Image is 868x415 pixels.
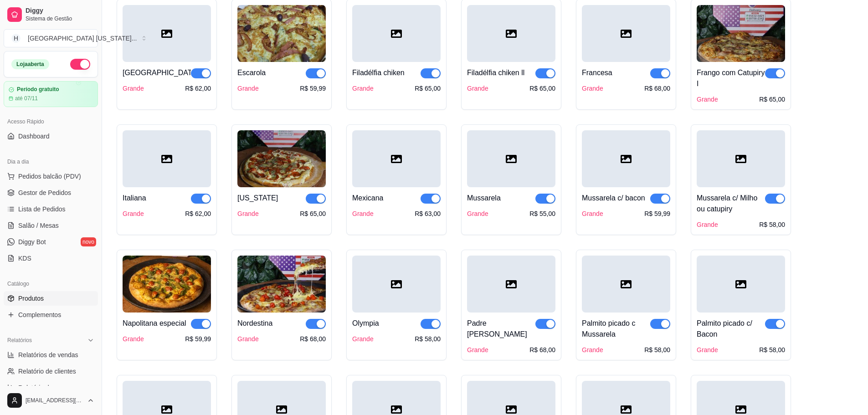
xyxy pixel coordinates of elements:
[697,95,718,104] div: Grande
[70,59,90,70] button: Alterar Status
[123,67,191,78] div: [GEOGRAPHIC_DATA]
[15,95,38,102] article: até 07/11
[4,218,98,233] a: Salão / Mesas
[644,345,670,354] div: R$ 58,00
[352,84,374,93] div: Grande
[582,67,612,78] div: Francesa
[697,220,718,229] div: Grande
[237,193,278,204] div: [US_STATE]
[185,84,211,93] div: R$ 62,00
[467,67,524,78] div: Filadélfia chiken ll
[237,5,326,62] img: product-image
[300,209,326,218] div: R$ 65,00
[18,188,71,197] span: Gestor de Pedidos
[415,209,441,218] div: R$ 63,00
[4,364,98,379] a: Relatório de clientes
[18,221,59,230] span: Salão / Mesas
[4,185,98,200] a: Gestor de Pedidos
[18,172,81,181] span: Pedidos balcão (PDV)
[352,334,374,343] div: Grande
[18,205,66,214] span: Lista de Pedidos
[237,209,259,218] div: Grande
[697,67,765,89] div: Frango com Catupiry I
[415,334,441,343] div: R$ 58,00
[4,29,98,47] button: Select a team
[4,114,98,129] div: Acesso Rápido
[123,84,144,93] div: Grande
[4,348,98,362] a: Relatórios de vendas
[582,84,603,93] div: Grande
[11,34,21,43] span: H
[18,350,78,359] span: Relatórios de vendas
[18,237,46,246] span: Diggy Bot
[529,84,555,93] div: R$ 65,00
[18,294,44,303] span: Produtos
[7,337,32,344] span: Relatórios
[26,397,83,404] span: [EMAIL_ADDRESS][DOMAIN_NAME]
[352,67,405,78] div: Filadélfia chiken
[4,129,98,143] a: Dashboard
[4,307,98,322] a: Complementos
[18,310,61,319] span: Complementos
[582,209,603,218] div: Grande
[4,235,98,249] a: Diggy Botnovo
[467,193,501,204] div: Mussarela
[582,318,650,340] div: Palmito picado c Mussarela
[352,193,383,204] div: Mexicana
[697,5,785,62] img: product-image
[4,389,98,411] button: [EMAIL_ADDRESS][DOMAIN_NAME]
[123,193,146,204] div: Italiana
[415,84,441,93] div: R$ 65,00
[123,318,186,329] div: Napolitana especial
[237,334,259,343] div: Grande
[28,34,137,43] div: [GEOGRAPHIC_DATA] [US_STATE] ...
[644,209,670,218] div: R$ 59,99
[644,84,670,93] div: R$ 68,00
[697,318,765,340] div: Palmito picado c/ Bacon
[123,209,144,218] div: Grande
[352,318,379,329] div: Olympia
[4,277,98,291] div: Catálogo
[4,81,98,107] a: Período gratuitoaté 07/11
[18,132,50,141] span: Dashboard
[185,334,211,343] div: R$ 59,99
[529,345,555,354] div: R$ 68,00
[467,345,488,354] div: Grande
[4,4,98,26] a: DiggySistema de Gestão
[123,256,211,313] img: product-image
[185,209,211,218] div: R$ 62,00
[237,67,266,78] div: Escarola
[18,367,76,376] span: Relatório de clientes
[467,318,535,340] div: Padre [PERSON_NAME]
[759,345,785,354] div: R$ 58,00
[759,95,785,104] div: R$ 65,00
[123,334,144,343] div: Grande
[18,254,31,263] span: KDS
[4,251,98,266] a: KDS
[300,84,326,93] div: R$ 59,99
[697,193,765,215] div: Mussarela c/ Milho ou catupiry
[4,380,98,395] a: Relatório de mesas
[4,202,98,216] a: Lista de Pedidos
[26,15,94,22] span: Sistema de Gestão
[11,59,49,69] div: Loja aberta
[697,345,718,354] div: Grande
[582,345,603,354] div: Grande
[582,193,645,204] div: Mussarela c/ bacon
[4,169,98,184] button: Pedidos balcão (PDV)
[759,220,785,229] div: R$ 58,00
[529,209,555,218] div: R$ 55,00
[300,334,326,343] div: R$ 68,00
[237,256,326,313] img: product-image
[467,84,488,93] div: Grande
[4,291,98,306] a: Produtos
[237,130,326,187] img: product-image
[352,209,374,218] div: Grande
[26,7,94,15] span: Diggy
[237,84,259,93] div: Grande
[18,383,73,392] span: Relatório de mesas
[17,86,59,93] article: Período gratuito
[4,154,98,169] div: Dia a dia
[467,209,488,218] div: Grande
[237,318,272,329] div: Nordestina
